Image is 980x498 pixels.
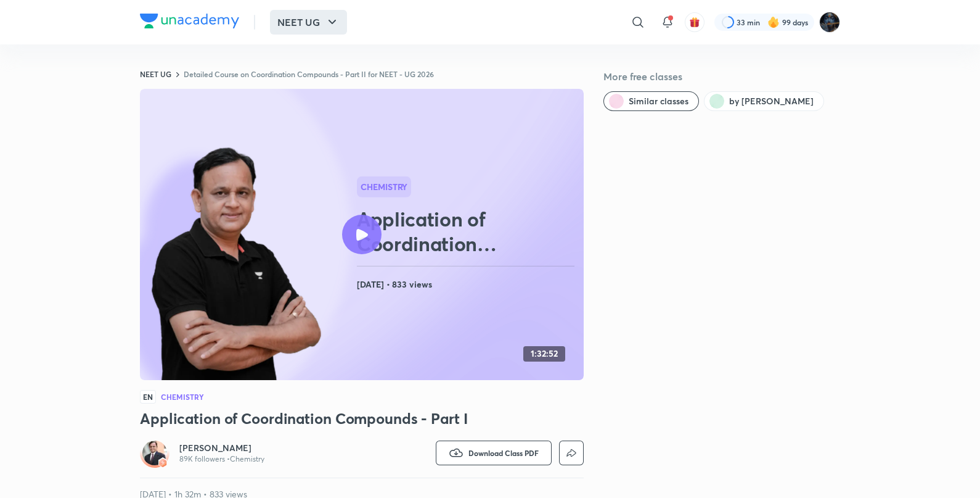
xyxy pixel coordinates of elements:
[158,459,167,467] img: badge
[184,69,434,79] a: Detailed Course on Coordination Compounds - Part II for NEET - UG 2026
[357,207,579,256] h2: Application of Coordination Compounds - Part I
[161,393,203,400] h4: Chemistry
[142,441,167,465] img: Avatar
[629,95,688,107] span: Similar classes
[179,454,264,464] p: 89K followers • Chemistry
[468,448,539,458] span: Download Class PDF
[729,95,814,107] span: by Ramesh Sharda
[531,349,558,359] h4: 1:32:52
[140,390,156,404] span: EN
[140,438,169,468] a: Avatarbadge
[140,409,584,428] h3: Application of Coordination Compounds - Part I
[357,276,579,293] h4: [DATE] • 833 views
[689,17,700,28] img: avatar
[140,14,239,28] img: Company Logo
[436,441,552,465] button: Download Class PDF
[603,91,699,111] button: Similar classes
[179,442,264,454] a: [PERSON_NAME]
[270,10,347,35] button: NEET UG
[140,14,239,31] a: Company Logo
[603,69,840,84] h5: More free classes
[819,12,840,33] img: Purnima Sharma
[140,69,171,79] a: NEET UG
[704,91,824,111] button: by Ramesh Sharda
[767,16,780,28] img: streak
[685,12,704,32] button: avatar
